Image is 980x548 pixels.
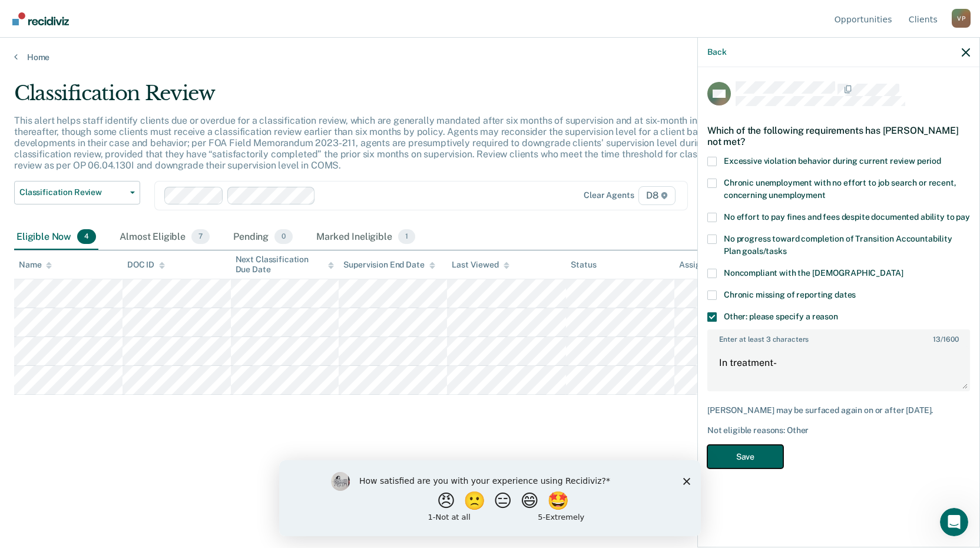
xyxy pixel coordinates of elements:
span: 1 [398,229,415,245]
div: Last Viewed [452,260,509,270]
span: D8 [638,186,676,205]
div: Marked Ineligible [314,225,418,250]
div: Name [19,260,52,270]
span: No progress toward completion of Transition Accountability Plan goals/tasks [724,234,952,256]
span: No effort to pay fines and fees despite documented ability to pay [724,212,970,222]
img: Recidiviz [12,12,69,25]
div: Not eligible reasons: Other [707,425,970,435]
div: DOC ID [127,260,165,270]
span: 7 [191,229,210,245]
div: Classification Review [14,81,749,115]
label: Enter at least 3 characters [708,331,969,344]
span: 4 [77,229,96,245]
div: Supervision End Date [343,260,435,270]
span: / 1600 [933,335,958,344]
span: Chronic missing of reporting dates [724,290,856,299]
span: Other: please specify a reason [724,312,838,321]
span: 0 [274,229,293,245]
div: Which of the following requirements has [PERSON_NAME] not met? [707,115,970,157]
div: Next Classification Due Date [236,255,335,275]
button: Save [707,445,783,469]
button: Back [707,47,726,57]
span: Chronic unemployment with no effort to job search or recent, concerning unemployment [724,178,956,200]
button: Profile dropdown button [952,9,971,28]
div: Almost Eligible [117,225,212,250]
div: Clear agents [584,190,634,200]
a: Home [14,52,966,62]
span: Classification Review [19,187,125,197]
div: Pending [231,225,295,250]
div: Status [571,260,596,270]
iframe: Survey by Kim from Recidiviz [279,460,701,536]
div: Eligible Now [14,225,98,250]
textarea: In treatment- [708,346,969,390]
span: 13 [933,335,941,344]
div: V P [952,9,971,28]
div: [PERSON_NAME] may be surfaced again on or after [DATE]. [707,405,970,415]
span: Excessive violation behavior during current review period [724,156,941,166]
iframe: Intercom live chat [940,508,968,536]
div: Assigned to [679,260,734,270]
span: Noncompliant with the [DEMOGRAPHIC_DATA] [724,268,903,278]
p: This alert helps staff identify clients due or overdue for a classification review, which are gen... [14,115,736,171]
